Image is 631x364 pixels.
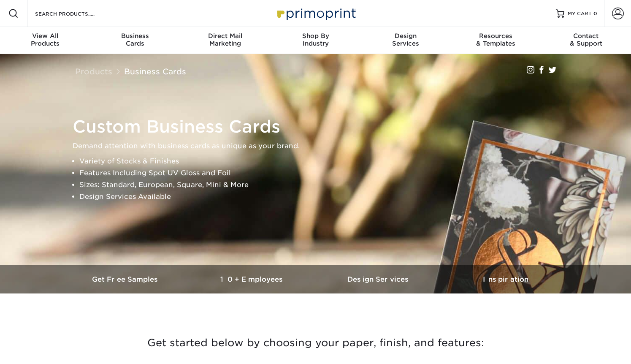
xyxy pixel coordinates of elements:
[180,32,271,40] span: Direct Mail
[568,10,592,17] span: MY CART
[541,32,631,47] div: & Support
[75,67,112,76] a: Products
[360,27,451,54] a: DesignServices
[451,32,541,47] div: & Templates
[271,32,361,40] span: Shop By
[90,32,181,47] div: Cards
[79,191,566,203] li: Design Services Available
[360,32,451,47] div: Services
[79,179,566,191] li: Sizes: Standard, European, Square, Mini & More
[271,32,361,47] div: Industry
[316,275,442,283] h3: Design Services
[541,32,631,40] span: Contact
[73,117,566,137] h1: Custom Business Cards
[180,32,271,47] div: Marketing
[271,27,361,54] a: Shop ByIndustry
[90,27,181,54] a: BusinessCards
[69,324,563,362] h3: Get started below by choosing your paper, finish, and features:
[360,32,451,40] span: Design
[442,275,569,283] h3: Inspiration
[62,275,189,283] h3: Get Free Samples
[79,155,566,167] li: Variety of Stocks & Finishes
[124,67,186,76] a: Business Cards
[79,167,566,179] li: Features Including Spot UV Gloss and Foil
[73,140,566,152] p: Demand attention with business cards as unique as your brand.
[274,4,358,22] img: Primoprint
[316,265,442,293] a: Design Services
[189,265,316,293] a: 10+ Employees
[189,275,316,283] h3: 10+ Employees
[442,265,569,293] a: Inspiration
[180,27,271,54] a: Direct MailMarketing
[62,265,189,293] a: Get Free Samples
[451,32,541,40] span: Resources
[541,27,631,54] a: Contact& Support
[34,8,116,19] input: SEARCH PRODUCTS.....
[593,11,597,16] span: 0
[90,32,181,40] span: Business
[451,27,541,54] a: Resources& Templates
